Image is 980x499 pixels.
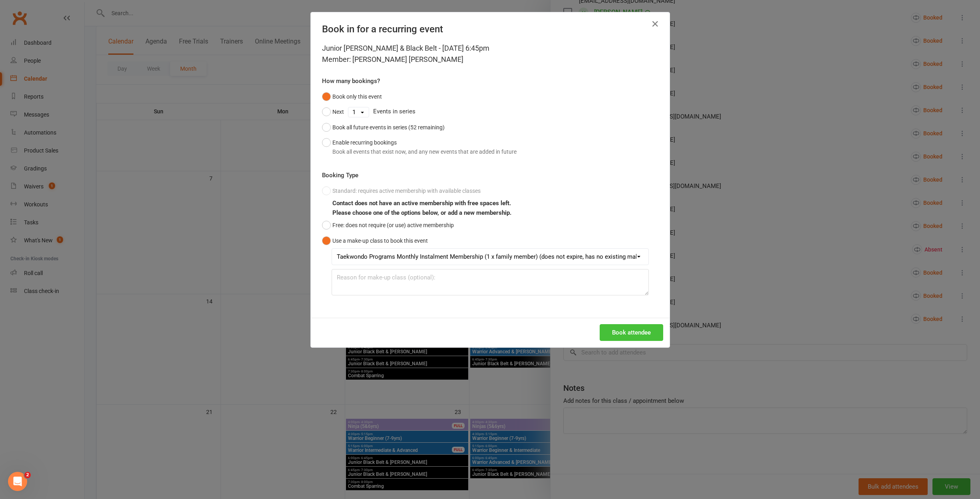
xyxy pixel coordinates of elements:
label: Booking Type [322,170,358,180]
button: Free: does not require (or use) active membership [322,218,454,233]
iframe: Intercom live chat [8,472,27,491]
div: Junior [PERSON_NAME] & Black Belt - [DATE] 6:45pm Member: [PERSON_NAME] [PERSON_NAME] [322,43,658,65]
button: Book all future events in series (52 remaining) [322,120,445,135]
label: How many bookings? [322,76,380,86]
div: Book all future events in series (52 remaining) [332,123,445,132]
div: Book all events that exist now, and any new events that are added in future [332,147,517,156]
button: Enable recurring bookingsBook all events that exist now, and any new events that are added in future [322,135,517,159]
h4: Book in for a recurring event [322,24,658,35]
button: Book only this event [322,89,382,104]
span: 2 [24,472,31,478]
button: Next [322,104,344,119]
b: Please choose one of the options below, or add a new membership. [332,209,511,216]
button: Use a make-up class to book this event [322,233,428,248]
button: Book attendee [600,324,663,341]
b: Contact does not have an active membership with free spaces left. [332,200,511,207]
button: Close [649,18,662,30]
div: Events in series [322,104,658,119]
